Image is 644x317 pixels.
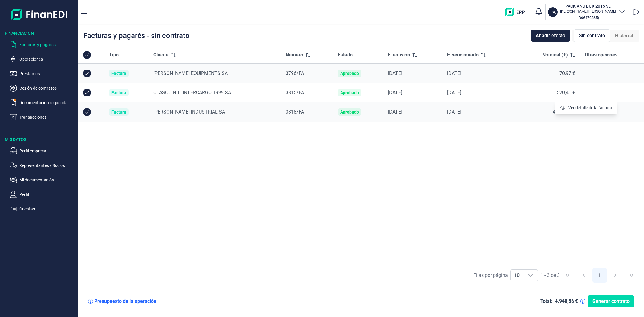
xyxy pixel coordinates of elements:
span: Ver detalle de la factura [568,105,612,111]
button: Cuentas [10,205,76,213]
button: Previous Page [576,268,591,283]
span: [PERSON_NAME] INDUSTRIAL SA [153,109,225,115]
div: Total: [540,298,553,304]
div: Aprobado [340,110,359,114]
button: Last Page [624,268,639,283]
span: Número [286,51,303,59]
p: Representantes / Socios [19,162,76,169]
button: Generar contrato [588,295,634,307]
p: Operaciones [19,56,76,63]
button: Mi documentación [10,176,76,184]
span: [PERSON_NAME] EQUIPMENTS SA [153,70,228,76]
img: Logo de aplicación [11,5,68,24]
span: F. emisión [388,51,410,59]
p: [PERSON_NAME] [PERSON_NAME] [560,9,616,14]
div: Factura [111,71,126,76]
span: Generar contrato [592,298,630,305]
span: 3818/FA [286,109,304,115]
p: Documentación requerida [19,99,76,106]
div: Aprobado [340,71,359,76]
span: CLASQUIN TI INTERCARGO 1999 SA [153,90,231,95]
div: Presupuesto de la operación [94,298,156,304]
p: PA [550,9,556,15]
div: [DATE] [388,70,437,76]
button: PAPACK AND BOX 2015 SL[PERSON_NAME] [PERSON_NAME](B66470865) [548,3,626,21]
div: Aprobado [340,90,359,95]
button: Page 1 [592,268,607,283]
div: Row Unselected null [83,89,91,96]
p: Transacciones [19,114,76,121]
p: Facturas y pagarés [19,41,76,48]
p: Préstamos [19,70,76,77]
img: erp [505,8,529,16]
span: Tipo [109,51,119,59]
button: First Page [560,268,575,283]
p: Mi documentación [19,176,76,184]
button: Facturas y pagarés [10,41,76,48]
div: Factura [111,110,126,114]
span: Historial [615,32,633,40]
div: [DATE] [388,90,437,96]
button: Documentación requerida [10,99,76,106]
div: [DATE] [447,109,511,115]
span: F. vencimiento [447,51,479,59]
span: Estado [338,51,353,59]
button: Next Page [608,268,623,283]
span: 1 - 3 de 3 [540,273,560,278]
small: Copiar cif [577,15,599,20]
div: Row Unselected null [83,108,91,116]
a: Ver detalle de la factura [560,105,612,111]
div: Historial [610,30,638,42]
div: All items selected [83,51,91,59]
button: Añadir efecto [531,30,570,42]
button: Cesión de contratos [10,85,76,92]
div: Factura [111,90,126,95]
span: 3796/FA [286,70,304,76]
span: 4.357,48 € [553,109,575,115]
button: Perfil [10,191,76,198]
li: Ver detalle de la factura [555,102,617,113]
p: Perfil empresa [19,147,76,155]
div: Facturas y pagarés - sin contrato [83,32,190,39]
span: 520,41 € [557,90,575,95]
div: 4.948,86 € [555,298,578,304]
span: Cliente [153,51,168,59]
div: Row Unselected null [83,70,91,77]
span: 3815/FA [286,90,304,95]
span: 10 [511,270,523,281]
span: Añadir efecto [536,32,565,39]
div: Filas por página [473,272,508,279]
div: [DATE] [388,109,437,115]
div: Choose [523,270,538,281]
p: Cesión de contratos [19,85,76,92]
button: Perfil empresa [10,147,76,155]
button: Transacciones [10,114,76,121]
span: Otras opciones [585,51,617,59]
button: Préstamos [10,70,76,77]
h3: PACK AND BOX 2015 SL [560,3,616,9]
div: [DATE] [447,90,511,96]
button: Representantes / Socios [10,162,76,169]
div: Sin contrato [574,29,610,42]
span: 70,97 € [559,70,575,76]
p: Perfil [19,191,76,198]
button: Operaciones [10,56,76,63]
span: Nominal (€) [542,51,568,59]
span: Sin contrato [579,32,605,39]
p: Cuentas [19,205,76,213]
div: [DATE] [447,70,511,76]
